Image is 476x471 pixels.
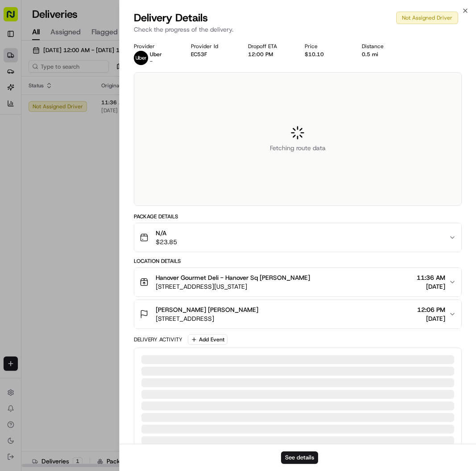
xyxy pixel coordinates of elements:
div: Provider [134,43,177,50]
img: uber-new-logo.jpeg [134,51,148,65]
button: [PERSON_NAME] [PERSON_NAME][STREET_ADDRESS]12:06 PM[DATE] [134,300,461,328]
span: $23.85 [156,238,177,246]
span: - [150,58,153,65]
span: N/A [156,229,177,238]
div: 12:00 PM [248,51,291,58]
button: Hanover Gourmet Deli - Hanover Sq [PERSON_NAME][STREET_ADDRESS][US_STATE]11:36 AM[DATE] [134,268,461,296]
div: Package Details [134,213,462,220]
div: Distance [362,43,405,50]
button: EC53F [191,51,207,58]
span: Uber [150,51,162,58]
span: 12:06 PM [417,305,445,314]
span: [DATE] [417,282,445,291]
span: Delivery Details [134,11,208,25]
div: Provider Id [191,43,234,50]
button: See details [281,451,318,464]
span: [STREET_ADDRESS][US_STATE] [156,282,310,291]
span: [STREET_ADDRESS] [156,314,258,323]
div: Price [305,43,348,50]
span: [PERSON_NAME] [PERSON_NAME] [156,305,258,314]
div: Dropoff ETA [248,43,291,50]
span: 11:36 AM [417,273,445,282]
span: Fetching route data [270,143,326,152]
div: Location Details [134,258,462,265]
p: Check the progress of the delivery. [134,25,462,34]
div: 0.5 mi [362,51,405,58]
span: [DATE] [417,314,445,323]
div: Delivery Activity [134,336,182,343]
button: N/A$23.85 [134,223,461,252]
span: Hanover Gourmet Deli - Hanover Sq [PERSON_NAME] [156,273,310,282]
button: Add Event [188,334,228,345]
div: $10.10 [305,51,348,58]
